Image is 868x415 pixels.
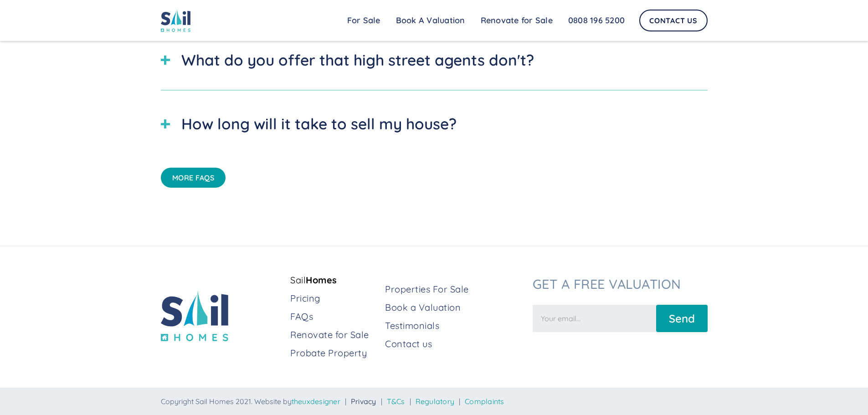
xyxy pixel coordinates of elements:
a: Privacy [351,397,376,406]
a: Renovate for Sale [290,328,378,341]
img: sail home logo colored [161,290,228,342]
a: Properties For Sale [385,283,525,296]
a: For Sale [339,11,388,30]
h3: Get a free valuation [533,276,708,292]
a: Pricing [290,292,378,305]
a: Testimonials [385,319,525,332]
a: More FAQs [161,168,226,188]
a: T&Cs [387,397,405,406]
a: Complaints [465,397,504,406]
a: SailHomes [290,274,378,287]
a: Renovate for Sale [473,11,560,30]
a: Probate Property [290,347,378,359]
a: Book a Valuation [385,301,525,314]
a: Regulatory [416,397,455,406]
a: 0808 196 5200 [560,11,632,30]
strong: Homes [306,274,337,286]
img: sail home logo colored [161,9,191,32]
div: Copyright Sail Homes 2021. Website by | | | | [161,397,708,406]
a: FAQs [290,310,378,323]
div: What do you offer that high street agents don't? [181,49,534,72]
input: Your email... [533,305,656,332]
a: Contact us [385,338,525,350]
a: Book A Valuation [388,11,473,30]
a: Contact Us [639,10,708,31]
form: Newsletter Form [533,300,708,332]
input: Send [656,305,708,332]
div: How long will it take to sell my house? [181,113,457,135]
a: theuxdesigner [292,397,340,406]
